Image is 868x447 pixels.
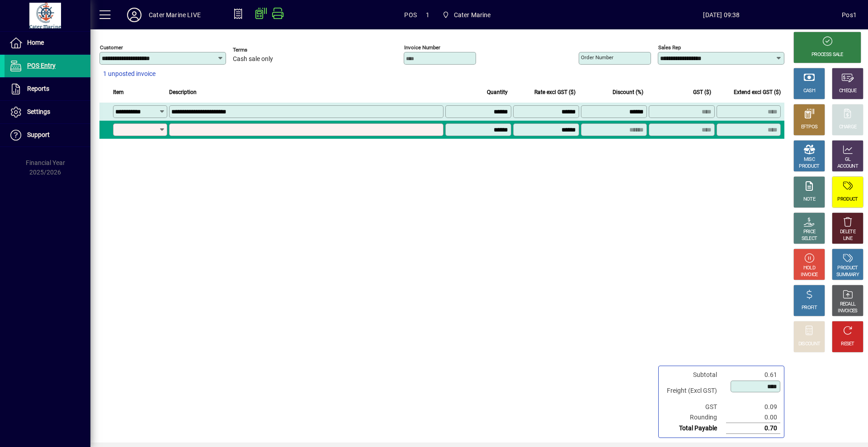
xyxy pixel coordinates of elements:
[658,44,681,51] mat-label: Sales rep
[404,8,417,22] span: POS
[842,8,857,22] div: Pos1
[120,7,149,23] button: Profile
[803,88,815,94] div: CASH
[843,235,852,242] div: LINE
[811,52,843,58] div: PROCESS SALE
[5,32,90,54] a: Home
[799,163,819,170] div: PRODUCT
[581,54,613,61] mat-label: Order number
[27,108,50,115] span: Settings
[103,69,156,79] span: 1 unposted invoice
[840,229,855,235] div: DELETE
[845,156,851,163] div: GL
[693,87,711,97] span: GST ($)
[5,101,90,123] a: Settings
[439,7,495,23] span: Cater Marine
[99,66,159,82] button: 1 unposted invoice
[726,402,780,412] td: 0.09
[27,62,56,69] span: POS Entry
[662,380,726,402] td: Freight (Excl GST)
[662,402,726,412] td: GST
[662,370,726,380] td: Subtotal
[5,124,90,146] a: Support
[662,412,726,423] td: Rounding
[113,87,124,97] span: Item
[803,265,815,272] div: HOLD
[27,39,44,46] span: Home
[487,87,508,97] span: Quantity
[839,124,857,131] div: CHARGE
[534,87,576,97] span: Rate excl GST ($)
[613,87,643,97] span: Discount (%)
[734,87,781,97] span: Extend excl GST ($)
[233,56,273,63] span: Cash sale only
[601,8,842,22] span: [DATE] 09:38
[169,87,197,97] span: Description
[801,272,817,278] div: INVOICE
[803,196,815,203] div: NOTE
[836,272,859,278] div: SUMMARY
[837,163,858,170] div: ACCOUNT
[838,308,857,315] div: INVOICES
[426,8,429,22] span: 1
[802,235,817,242] div: SELECT
[837,265,858,272] div: PRODUCT
[840,301,856,308] div: RECALL
[803,229,816,235] div: PRICE
[837,196,858,203] div: PRODUCT
[798,341,820,348] div: DISCOUNT
[662,423,726,434] td: Total Payable
[233,47,287,53] span: Terms
[726,370,780,380] td: 0.61
[27,131,50,138] span: Support
[726,412,780,423] td: 0.00
[404,44,440,51] mat-label: Invoice number
[801,124,818,131] div: EFTPOS
[149,8,201,22] div: Cater Marine LIVE
[5,78,90,100] a: Reports
[841,341,854,348] div: RESET
[726,423,780,434] td: 0.70
[454,8,491,22] span: Cater Marine
[27,85,49,92] span: Reports
[804,156,815,163] div: MISC
[100,44,123,51] mat-label: Customer
[839,88,856,94] div: CHEQUE
[802,305,817,311] div: PROFIT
